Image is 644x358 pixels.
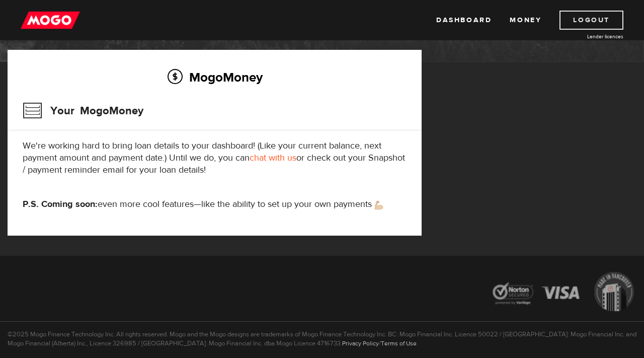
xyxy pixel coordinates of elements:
[23,66,407,88] h2: MogoMoney
[250,152,296,164] a: chat with us
[23,198,407,210] p: even more cool features—like the ability to set up your own payments
[559,11,623,30] a: Logout
[375,201,383,209] img: strong arm emoji
[548,33,623,40] a: Lender licences
[436,11,492,30] a: Dashboard
[342,339,379,347] a: Privacy Policy
[23,198,98,210] strong: P.S. Coming soon:
[443,124,644,358] iframe: LiveChat chat widget
[23,140,407,176] p: We're working hard to bring loan details to your dashboard! (Like your current balance, next paym...
[23,98,143,124] h3: Your MogoMoney
[21,11,80,30] img: mogo_logo-11ee424be714fa7cbb0f0f49df9e16ec.png
[510,11,541,30] a: Money
[381,339,417,347] a: Terms of Use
